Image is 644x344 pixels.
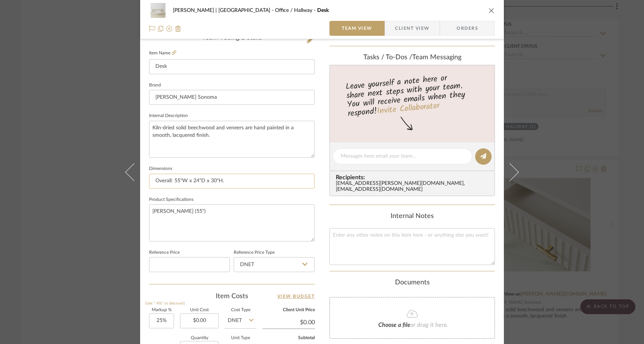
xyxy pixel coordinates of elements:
[329,54,495,62] div: team Messaging
[149,167,172,171] label: Dimensions
[342,21,372,36] span: Team View
[225,336,256,340] label: Unit Type
[180,308,219,312] label: Unit Cost
[277,292,315,301] a: View Budget
[363,54,412,61] span: Tasks / To-Dos /
[336,174,492,181] span: Recipients:
[149,198,193,202] label: Product Specifications
[149,251,180,255] label: Reference Price
[149,292,315,301] div: Item Costs
[329,279,495,287] div: Documents
[488,7,495,14] button: close
[149,308,174,312] label: Markup %
[149,59,315,74] input: Enter Item Name
[149,90,315,105] input: Enter Brand
[329,212,495,221] div: Internal Notes
[410,322,448,328] span: or drag it here.
[329,70,496,120] div: Leave yourself a note here or share next steps with your team. You will receive emails when they ...
[180,336,219,340] label: Quantity
[149,50,176,56] label: Item Name
[173,8,275,13] span: [PERSON_NAME] | [GEOGRAPHIC_DATA]
[275,8,317,13] span: Office / Hallway
[149,114,188,118] label: Internal Description
[262,308,315,312] label: Client Unit Price
[262,336,315,340] label: Subtotal
[378,322,410,328] span: Choose a file
[234,251,275,255] label: Reference Price Type
[317,8,329,13] span: Desk
[336,181,492,193] div: [EMAIL_ADDRESS][PERSON_NAME][DOMAIN_NAME] , [EMAIL_ADDRESS][DOMAIN_NAME]
[376,100,440,118] a: Invite Collaborator
[149,174,315,189] input: Enter the dimensions of this item
[175,26,181,32] img: Remove from project
[149,3,167,18] img: 1b95578f-0719-43a1-8d4c-8842f471ea42_48x40.jpg
[448,21,486,36] span: Orders
[395,21,429,36] span: Client View
[149,83,161,87] label: Brand
[225,308,256,312] label: Cost Type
